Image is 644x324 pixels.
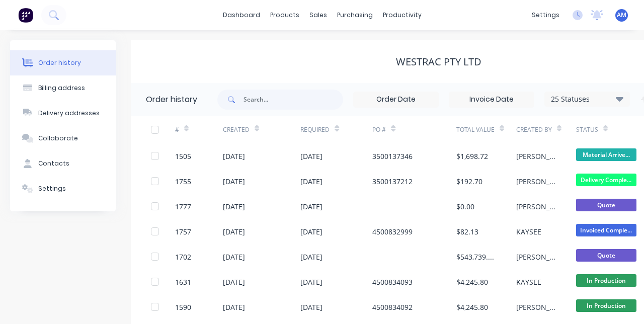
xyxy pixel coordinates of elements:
button: Settings [10,176,116,201]
div: Total Value [456,116,516,143]
div: 1755 [175,176,191,187]
div: $0.00 [456,201,474,212]
div: [PERSON_NAME] [516,151,556,161]
div: [DATE] [300,151,323,161]
div: KAYSEE [516,277,541,287]
span: Quote [576,249,636,262]
div: 4500834092 [372,302,413,312]
div: $192.70 [456,176,482,187]
div: [DATE] [223,252,245,262]
div: [PERSON_NAME] [516,176,556,187]
div: # [175,125,179,134]
a: dashboard [218,8,265,23]
div: [DATE] [223,302,245,312]
div: KAYSEE [516,226,541,237]
div: 4500832999 [372,226,413,237]
div: 4500834093 [372,277,413,287]
div: Order history [146,94,197,106]
div: [DATE] [300,252,323,262]
span: In Production [576,274,636,287]
div: [DATE] [223,226,245,237]
div: 25 Statuses [545,94,629,105]
div: [DATE] [223,176,245,187]
div: [PERSON_NAME] [516,252,556,262]
div: Collaborate [38,134,78,143]
div: WesTrac Pty Ltd [396,56,481,68]
div: purchasing [332,8,378,23]
div: 1505 [175,151,191,161]
div: [DATE] [223,277,245,287]
div: 1702 [175,252,191,262]
div: [DATE] [300,226,323,237]
div: Delivery addresses [38,109,100,118]
div: Total Value [456,125,495,134]
input: Invoice Date [449,92,534,107]
div: Contacts [38,159,69,168]
button: Delivery addresses [10,101,116,126]
div: Created [223,125,250,134]
div: [DATE] [300,302,323,312]
span: AM [617,11,626,20]
div: Created [223,116,301,143]
div: PO # [372,125,386,134]
input: Order Date [354,92,438,107]
div: sales [304,8,332,23]
div: 3500137346 [372,151,413,161]
span: Invoiced Comple... [576,224,636,236]
div: productivity [378,8,427,23]
div: [PERSON_NAME] [516,201,556,212]
div: Required [300,125,330,134]
div: Order history [38,58,81,67]
div: Created By [516,116,576,143]
div: 1757 [175,226,191,237]
button: Order history [10,50,116,75]
div: Created By [516,125,552,134]
div: [DATE] [300,201,323,212]
div: products [265,8,304,23]
div: [DATE] [223,201,245,212]
div: 3500137212 [372,176,413,187]
div: $4,245.80 [456,277,488,287]
div: # [175,116,223,143]
div: settings [527,8,565,23]
div: 1631 [175,277,191,287]
img: Factory [18,8,33,23]
div: $82.13 [456,226,478,237]
div: 1777 [175,201,191,212]
div: 1590 [175,302,191,312]
div: Required [300,116,372,143]
button: Collaborate [10,126,116,151]
input: Search... [244,90,343,110]
div: Settings [38,184,66,193]
div: Billing address [38,84,85,93]
span: Delivery Comple... [576,174,636,186]
span: Material Arrive... [576,148,636,161]
div: PO # [372,116,456,143]
button: Billing address [10,75,116,101]
div: [PERSON_NAME] [516,302,556,312]
div: [DATE] [223,151,245,161]
div: $1,698.72 [456,151,488,161]
div: [DATE] [300,176,323,187]
span: Quote [576,199,636,211]
button: Contacts [10,151,116,176]
div: $4,245.80 [456,302,488,312]
div: Status [576,125,598,134]
span: In Production [576,299,636,312]
div: $543,739.09 [456,252,496,262]
div: [DATE] [300,277,323,287]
